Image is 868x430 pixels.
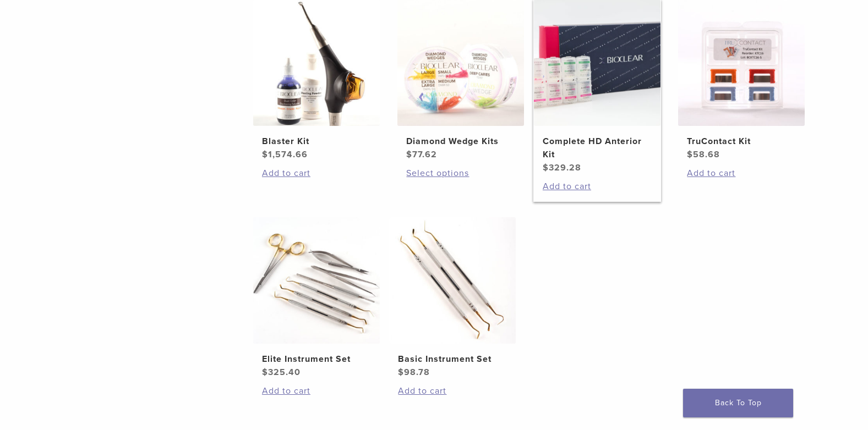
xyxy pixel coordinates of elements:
span: $ [262,367,268,378]
h2: Basic Instrument Set [398,352,507,366]
a: Add to cart: “TruContact Kit” [687,167,796,180]
a: Basic Instrument SetBasic Instrument Set $98.78 [389,217,517,379]
a: Back To Top [683,389,793,417]
img: Basic Instrument Set [389,217,516,344]
span: $ [398,367,404,378]
bdi: 98.78 [398,367,430,378]
a: Elite Instrument SetElite Instrument Set $325.40 [253,217,381,379]
h2: Elite Instrument Set [262,352,371,366]
h2: Complete HD Anterior Kit [543,135,652,161]
a: Add to cart: “Basic Instrument Set” [398,384,507,398]
bdi: 58.68 [687,149,720,160]
bdi: 329.28 [543,162,581,173]
a: Add to cart: “Complete HD Anterior Kit” [543,180,652,193]
a: Select options for “Diamond Wedge Kits” [406,167,515,180]
a: Add to cart: “Elite Instrument Set” [262,384,371,398]
span: $ [262,149,268,160]
bdi: 325.40 [262,367,301,378]
a: Add to cart: “Blaster Kit” [262,167,371,180]
span: $ [543,162,549,173]
h2: Diamond Wedge Kits [406,135,515,148]
h2: TruContact Kit [687,135,796,148]
span: $ [406,149,412,160]
h2: Blaster Kit [262,135,371,148]
span: $ [687,149,693,160]
bdi: 77.62 [406,149,437,160]
bdi: 1,574.66 [262,149,308,160]
img: Elite Instrument Set [253,217,380,344]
